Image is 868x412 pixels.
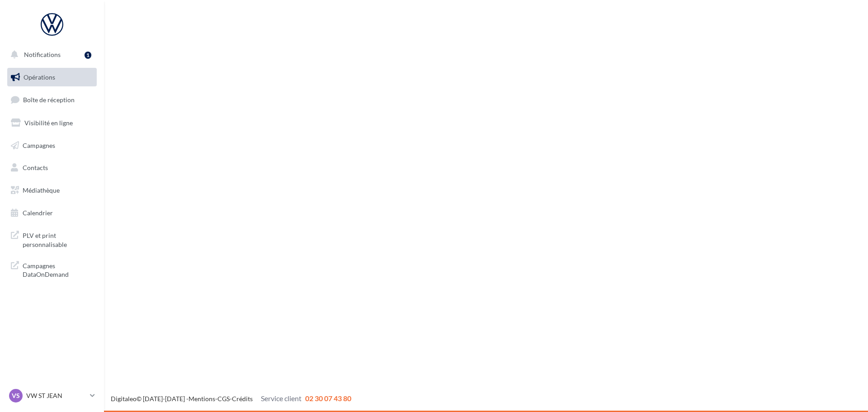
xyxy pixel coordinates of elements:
span: Notifications [24,51,61,58]
a: Digitaleo [111,395,137,403]
a: VS VW ST JEAN [7,387,97,404]
span: Opérations [24,73,55,81]
a: Campagnes DataOnDemand [5,256,99,283]
a: Calendrier [5,204,99,223]
div: 1 [85,52,91,59]
button: Notifications 1 [5,45,95,64]
span: Contacts [23,164,48,171]
span: © [DATE]-[DATE] - - - [111,395,351,403]
p: VW ST JEAN [26,391,86,400]
span: Campagnes DataOnDemand [23,260,93,279]
span: Médiathèque [23,186,60,194]
span: Visibilité en ligne [24,119,73,127]
a: Opérations [5,68,99,87]
span: PLV et print personnalisable [23,229,93,249]
span: 02 30 07 43 80 [305,394,351,403]
a: Crédits [232,395,253,403]
span: Campagnes [23,141,55,149]
a: Campagnes [5,136,99,155]
span: VS [12,391,20,400]
a: Mentions [189,395,215,403]
span: Calendrier [23,209,53,217]
span: Service client [261,394,302,403]
a: Visibilité en ligne [5,114,99,133]
a: Contacts [5,158,99,177]
a: Boîte de réception [5,90,99,109]
span: Boîte de réception [23,96,75,104]
a: PLV et print personnalisable [5,226,99,252]
a: Médiathèque [5,181,99,200]
a: CGS [217,395,230,403]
